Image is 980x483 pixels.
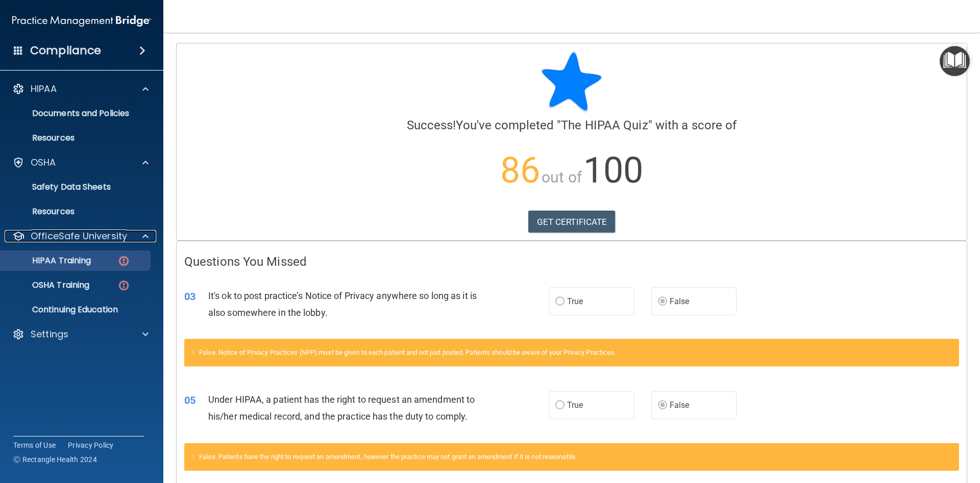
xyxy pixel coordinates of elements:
[31,230,127,242] p: OfficeSafe University
[940,46,970,76] button: Open Resource Center
[7,280,89,290] p: OSHA Training
[208,290,477,318] span: It's ok to post practice’s Notice of Privacy anywhere so long as it is also somewhere in the lobby.
[7,206,146,217] p: Resources
[31,83,57,95] p: HIPAA
[555,298,565,306] input: True
[68,440,114,450] a: Privacy Policy
[117,255,130,267] img: danger-circle.6113f641.png
[670,296,690,306] span: False
[407,118,456,132] span: Success!
[541,51,602,112] img: blue-star-rounded.9d042014.png
[117,279,130,292] img: danger-circle.6113f641.png
[184,255,959,268] h4: Questions You Missed
[7,256,91,266] p: HIPAA Training
[7,133,146,143] p: Resources
[658,298,667,306] input: False
[30,43,101,58] h4: Compliance
[528,211,616,233] a: GET CERTIFICATE
[555,402,565,409] input: True
[13,454,97,465] span: Ⓒ Rectangle Health 2024
[31,328,68,340] p: Settings
[12,83,149,95] a: HIPAA
[561,118,648,132] span: The HIPAA Quiz
[583,149,643,191] span: 100
[31,156,56,169] p: OSHA
[13,440,56,450] a: Terms of Use
[658,402,667,409] input: False
[670,400,690,410] span: False
[7,182,146,192] p: Safety Data Sheets
[929,412,968,451] iframe: Drift Widget Chat Controller
[184,394,195,406] span: 05
[7,305,146,315] p: Continuing Education
[199,453,577,461] span: False. Patients have the right to request an amendment, however the practice may not grant an ame...
[199,349,616,356] span: False. Notice of Privacy Practices (NPP) must be given to each patient and not just posted. Patie...
[184,119,959,132] h4: You've completed " " with a score of
[208,394,475,422] span: Under HIPAA, a patient has the right to request an amendment to his/her medical record, and the p...
[567,296,583,306] span: True
[12,328,149,340] a: Settings
[567,400,583,410] span: True
[7,108,146,119] p: Documents and Policies
[12,230,149,242] a: OfficeSafe University
[12,11,151,31] img: PMB logo
[542,168,582,186] span: out of
[500,149,540,191] span: 86
[184,290,195,303] span: 03
[12,156,149,169] a: OSHA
